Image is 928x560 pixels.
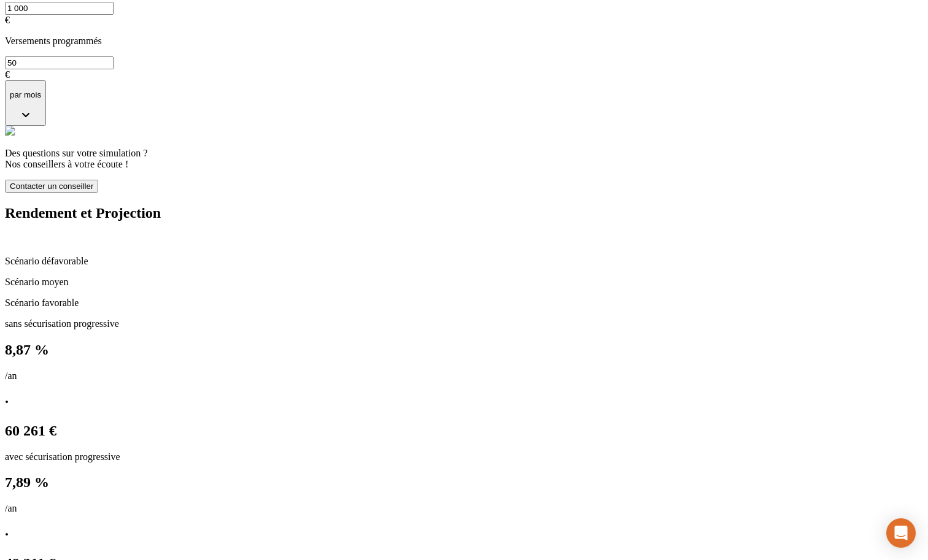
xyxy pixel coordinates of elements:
span: Des questions sur votre simulation ? [5,148,147,158]
p: Scénario favorable [5,297,923,309]
span: Nos conseillers à votre écoute ! [5,159,128,169]
p: par mois [10,90,41,99]
h2: 8,87 % [5,342,923,358]
button: Contacter un conseiller [5,180,98,193]
h2: 60 261 € [5,423,923,439]
span: € [5,69,10,80]
span: € [5,15,10,25]
p: avec sécurisation progressive [5,451,923,462]
img: alexis.png [5,126,15,136]
p: Scénario défavorable [5,256,923,267]
h2: · [5,394,923,410]
p: Scénario moyen [5,277,923,288]
span: Contacter un conseiller [10,182,93,191]
button: par mois [5,80,46,126]
h2: Rendement et Projection [5,205,923,221]
p: /an [5,370,923,382]
p: sans sécurisation progressive [5,318,923,329]
div: Open Intercom Messenger [886,518,916,548]
p: /an [5,503,923,514]
h2: 7,89 % [5,474,923,491]
h2: · [5,526,923,543]
p: Versements programmés [5,36,923,47]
